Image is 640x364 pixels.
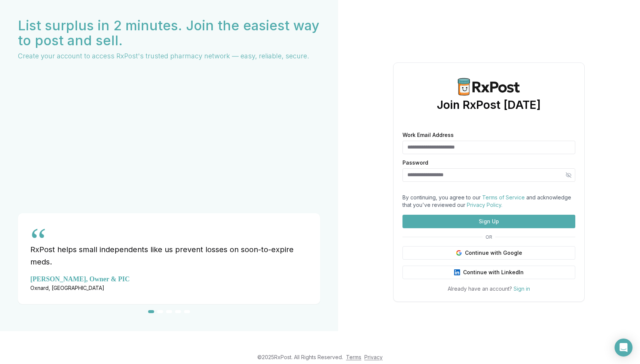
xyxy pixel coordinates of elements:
blockquote: RxPost helps small independents like us prevent losses on soon-to-expire meds. [30,229,308,268]
div: Oxnard, [GEOGRAPHIC_DATA] [30,284,308,292]
a: Terms of Service [482,194,525,201]
a: Terms [346,354,361,360]
a: Privacy Policy. [467,202,502,208]
h1: Join RxPost [DATE] [437,98,541,111]
button: Hide password [562,168,575,182]
label: Work Email Address [402,132,575,138]
button: Continue with Google [402,246,575,260]
button: Continue with LinkedIn [402,266,575,279]
a: Privacy [364,354,383,360]
div: By continuing, you agree to our and acknowledge that you've reviewed our [402,194,575,209]
p: Create your account to access RxPost's trusted pharmacy network — easy, reliable, secure. [18,51,320,61]
img: RxPost Logo [453,78,525,96]
label: Password [402,160,575,165]
button: Sign Up [402,215,575,228]
span: Already have an account? [448,285,512,292]
h2: List surplus in 2 minutes. Join the easiest way to post and sell. [18,18,320,48]
img: Google [456,250,462,256]
div: [PERSON_NAME], Owner & PIC [30,274,308,284]
span: OR [483,234,495,240]
div: “ [30,223,46,259]
a: Sign in [514,285,530,292]
img: LinkedIn [454,269,460,275]
div: Open Intercom Messenger [615,339,633,357]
